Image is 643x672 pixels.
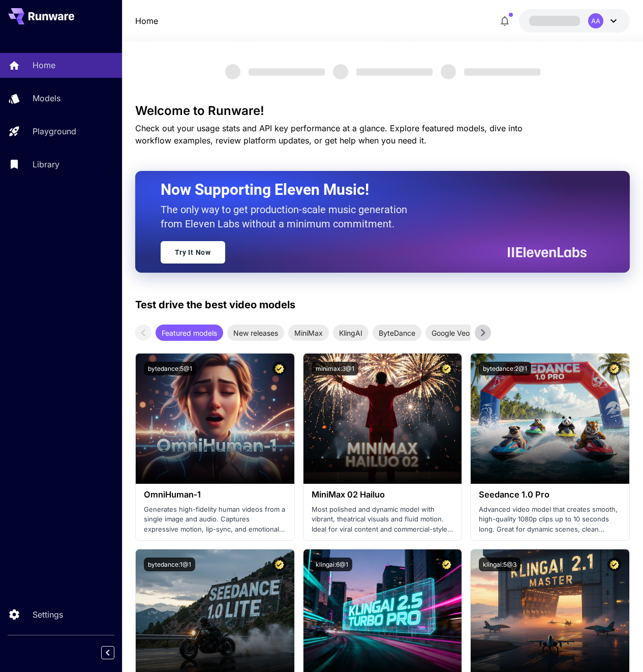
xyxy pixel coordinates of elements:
[135,123,523,145] span: Check out your usage stats and API key performance at a glance. Explore featured models, dive int...
[588,13,603,28] div: AA
[144,490,286,500] h3: OmniHuman‑1
[333,325,369,341] div: KlingAI
[425,328,476,338] span: Google Veo
[227,325,284,341] div: New releases
[312,505,454,535] p: Most polished and dynamic model with vibrant, theatrical visuals and fluid motion. Ideal for vira...
[312,362,358,375] button: minimax:3@1
[161,202,415,231] p: The only way to get production-scale music generation from Eleven Labs without a minimum commitment.
[312,558,352,571] button: klingai:6@1
[156,328,223,338] span: Featured models
[440,558,453,571] button: Certified Model – Vetted for best performance and includes a commercial license.
[135,104,630,118] h3: Welcome to Runware!
[479,505,621,535] p: Advanced video model that creates smooth, high-quality 1080p clips up to 10 seconds long. Great f...
[33,158,59,170] p: Library
[288,328,329,338] span: MiniMax
[272,558,286,571] button: Certified Model – Vetted for best performance and includes a commercial license.
[144,362,196,375] button: bytedance:5@1
[161,180,579,199] h2: Now Supporting Eleven Music!
[471,354,629,484] img: alt
[519,9,630,33] button: AA
[479,362,531,375] button: bytedance:2@1
[101,646,114,659] button: Collapse sidebar
[33,92,60,104] p: Models
[303,354,462,484] img: alt
[135,297,295,312] p: Test drive the best video models
[109,644,122,662] div: Collapse sidebar
[607,362,621,375] button: Certified Model – Vetted for best performance and includes a commercial license.
[333,328,369,338] span: KlingAI
[607,558,621,571] button: Certified Model – Vetted for best performance and includes a commercial license.
[161,241,225,264] a: Try It Now
[156,325,223,341] div: Featured models
[373,325,421,341] div: ByteDance
[33,608,63,621] p: Settings
[135,15,158,27] nav: breadcrumb
[440,362,453,375] button: Certified Model – Vetted for best performance and includes a commercial license.
[479,490,621,500] h3: Seedance 1.0 Pro
[136,354,294,484] img: alt
[144,505,286,535] p: Generates high-fidelity human videos from a single image and audio. Captures expressive motion, l...
[288,325,329,341] div: MiniMax
[479,558,520,571] button: klingai:5@3
[227,328,284,338] span: New releases
[272,362,286,375] button: Certified Model – Vetted for best performance and includes a commercial license.
[135,15,158,27] a: Home
[373,328,421,338] span: ByteDance
[312,490,454,500] h3: MiniMax 02 Hailuo
[425,325,476,341] div: Google Veo
[33,125,76,137] p: Playground
[144,558,195,571] button: bytedance:1@1
[33,59,55,71] p: Home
